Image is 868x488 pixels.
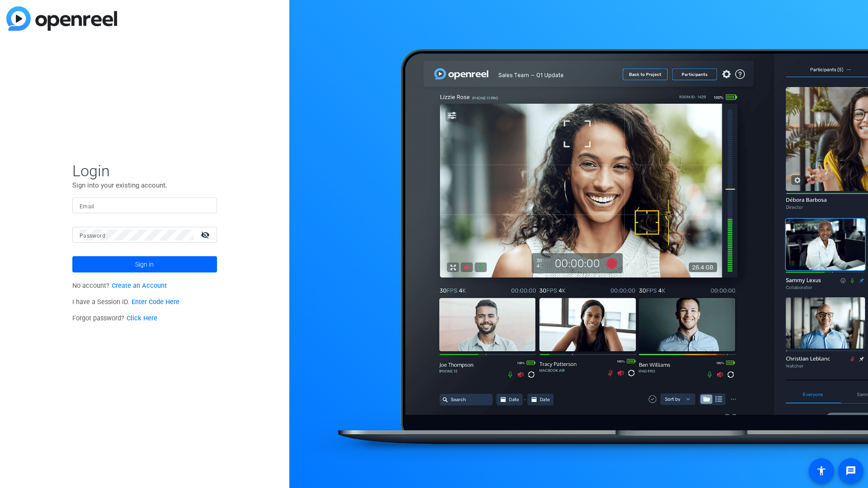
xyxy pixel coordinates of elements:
img: blue-gradient.svg [6,6,117,31]
span: No account? [72,282,167,290]
span: I have a Session ID. [72,298,179,306]
mat-icon: message [845,465,856,476]
a: Create an Account [112,282,167,290]
mat-icon: accessibility [816,465,827,476]
a: Click Here [127,314,157,322]
a: Enter Code Here [132,298,179,306]
input: Enter Email Address [80,200,210,211]
span: Login [72,161,217,180]
mat-label: Email [80,203,94,210]
button: Sign in [72,256,217,272]
mat-icon: visibility_off [195,228,217,241]
span: Forgot password? [72,314,157,322]
p: Sign into your existing account. [72,180,217,190]
span: Sign in [135,253,154,276]
mat-label: Password [80,233,105,239]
